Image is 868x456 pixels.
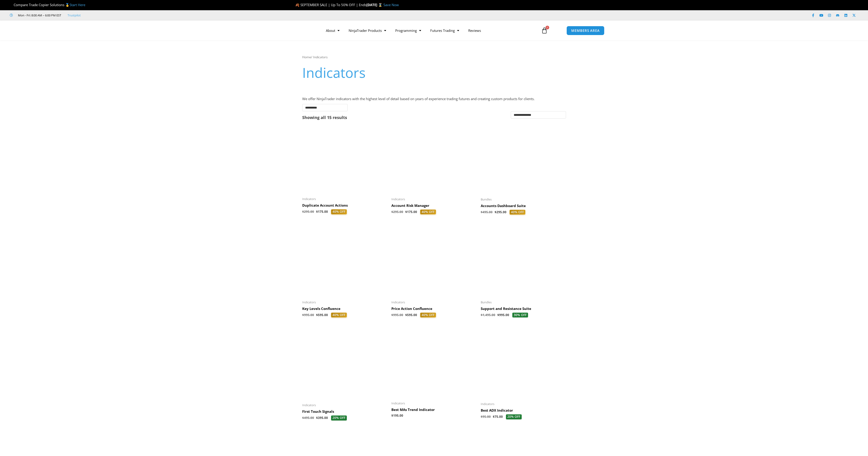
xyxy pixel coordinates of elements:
span: $ [495,210,496,214]
bdi: 1,495.00 [481,313,495,317]
a: 0 [534,24,554,37]
bdi: 295.00 [495,210,506,214]
span: $ [302,313,304,317]
nav: Breadcrumb [302,54,566,60]
a: Start Here [70,3,85,7]
p: We offer NinjaTrader indicators with the highest level of detail based on years of experience tra... [302,96,566,102]
img: Accounts Dashboard Suite [481,127,566,195]
bdi: 995.00 [302,313,314,317]
span: $ [497,313,499,317]
h2: Price Action Confluence [391,307,476,311]
span: MEMBERS AREA [571,29,600,32]
img: Price Action Confluence 2 [391,225,476,297]
bdi: 995.00 [391,313,403,317]
span: $ [302,210,304,214]
span: $ [302,416,304,420]
h1: Indicators [302,63,566,82]
select: Shop order [511,111,566,119]
a: Programming [391,25,426,36]
span: $ [391,210,393,214]
span: Bundles [481,300,566,304]
span: $ [481,210,483,214]
bdi: 995.00 [497,313,509,317]
bdi: 595.00 [316,313,328,317]
a: About [321,25,344,36]
span: Indicators [391,300,476,304]
bdi: 295.00 [302,210,314,214]
bdi: 295.00 [391,210,403,214]
bdi: 95.00 [481,415,491,419]
bdi: 75.00 [493,415,503,419]
a: Support and Resistance Suite [481,307,566,313]
a: Account Risk Manager [391,203,476,210]
span: $ [405,313,407,317]
a: Duplicate Account Actions [302,203,387,209]
span: 40% OFF [331,313,347,318]
img: Best MAs Trend Indicator [391,328,476,399]
span: 30% OFF [512,313,528,318]
img: First Touch Signals 1 [302,328,387,400]
img: Support and Resistance Suite 1 [481,225,566,297]
span: Compare Trade Copier Solutions 🥇 [10,3,85,7]
h2: Key Levels Confluence [302,307,387,311]
span: 🍂 SEPTEMBER SALE | Up To 50% OFF | Ends [295,3,366,7]
a: Best MAs Trend Indicator [391,408,476,414]
a: Futures Trading [426,25,464,36]
span: 40% OFF [510,210,525,215]
span: 0 [546,26,549,29]
span: $ [405,210,407,214]
h2: First Touch Signals [302,409,387,414]
img: Key Levels 1 [302,225,387,297]
span: Indicators [302,197,387,201]
span: 20% OFF [331,415,347,421]
span: 40% OFF [420,210,436,215]
a: Home [302,55,311,59]
strong: [DATE] ⌛ [366,3,383,7]
span: $ [493,415,495,419]
bdi: 175.00 [316,210,328,214]
img: Account Risk Manager [391,127,476,195]
nav: Menu [321,25,536,36]
span: Indicators [302,300,387,304]
p: Showing all 15 results [302,115,347,119]
a: Save Now [383,3,399,7]
span: 20% OFF [506,414,522,419]
img: 🏆 [10,3,13,7]
a: First Touch Signals [302,409,387,415]
span: Indicators [391,197,476,201]
bdi: 395.00 [316,416,328,420]
span: $ [481,415,483,419]
img: Best ADX Indicator [481,328,566,400]
a: MEMBERS AREA [566,26,604,35]
h2: Support and Resistance Suite [481,307,566,311]
a: Key Levels Confluence [302,307,387,313]
span: 40% OFF [420,313,436,318]
span: 40% OFF [331,209,347,214]
bdi: 595.00 [405,313,417,317]
img: LogoAI [264,22,312,39]
img: Duplicate Account Actions [302,127,387,194]
bdi: 175.00 [405,210,417,214]
span: Indicators [481,402,566,406]
a: Trustpilot [68,13,81,18]
span: $ [316,313,318,317]
a: Reviews [464,25,486,36]
bdi: 195.00 [391,413,403,418]
span: Bundles [481,198,566,201]
a: Accounts Dashboard Suite [481,204,566,210]
span: $ [391,313,393,317]
h2: Accounts Dashboard Suite [481,204,566,208]
span: $ [391,413,393,418]
a: Best ADX Indicator [481,408,566,414]
span: Mon - Fri: 8:00 AM – 6:00 PM EST [17,13,61,18]
a: Price Action Confluence [391,307,476,313]
bdi: 495.00 [481,210,493,214]
span: $ [316,210,318,214]
span: Indicators [391,401,476,405]
span: Indicators [302,403,387,407]
a: NinjaTrader Products [344,25,391,36]
h2: Best ADX Indicator [481,408,566,413]
span: $ [316,416,318,420]
h2: Account Risk Manager [391,203,476,208]
h2: Best MAs Trend Indicator [391,408,476,412]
